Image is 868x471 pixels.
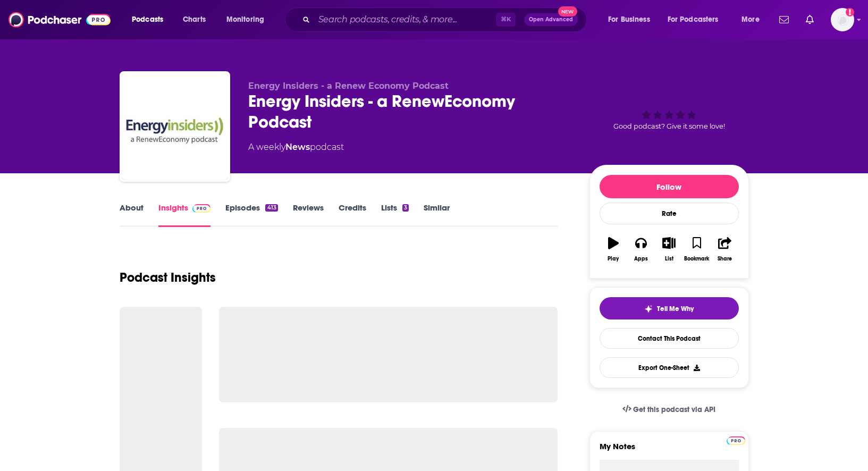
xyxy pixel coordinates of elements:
[655,230,682,268] button: List
[684,256,709,262] div: Bookmark
[226,12,264,27] span: Monitoring
[600,357,739,378] button: Export One-Sheet
[589,81,749,147] div: Good podcast? Give it some love!
[613,122,725,130] span: Good podcast? Give it some love!
[633,405,715,414] span: Get this podcast via API
[192,204,211,213] img: Podchaser Pro
[339,203,366,227] a: Credits
[802,11,818,29] a: Show notifications dropdown
[402,204,409,212] div: 3
[741,12,760,27] span: More
[120,270,216,285] h1: Podcast Insights
[183,12,206,27] span: Charts
[176,11,212,28] a: Charts
[524,13,578,26] button: Open AdvancedNew
[775,11,793,29] a: Show notifications dropdown
[285,142,310,152] a: News
[132,12,163,27] span: Podcasts
[661,11,734,28] button: open menu
[120,203,144,227] a: About
[831,8,854,31] span: Logged in as roneledotsonRAD
[314,11,496,28] input: Search podcasts, credits, & more...
[248,81,449,91] span: Energy Insiders - a Renew Economy Podcast
[424,203,450,227] a: Similar
[293,203,324,227] a: Reviews
[600,297,739,319] button: tell me why sparkleTell Me Why
[734,11,773,28] button: open menu
[558,6,577,16] span: New
[644,305,653,313] img: tell me why sparkle
[219,11,278,28] button: open menu
[727,436,745,445] img: Podchaser Pro
[846,8,854,16] svg: Add a profile image
[600,441,739,460] label: My Notes
[529,17,573,22] span: Open Advanced
[627,230,655,268] button: Apps
[831,8,854,31] img: User Profile
[727,435,745,445] a: Pro website
[608,12,650,27] span: For Business
[295,7,597,32] div: Search podcasts, credits, & more...
[600,328,739,349] a: Contact This Podcast
[158,203,211,227] a: InsightsPodchaser Pro
[683,230,711,268] button: Bookmark
[265,204,277,212] div: 413
[122,73,228,180] img: Energy Insiders - a RenewEconomy Podcast
[600,230,627,268] button: Play
[225,203,277,227] a: Episodes413
[600,203,739,224] div: Rate
[601,11,663,28] button: open menu
[614,397,724,423] a: Get this podcast via API
[608,256,619,262] div: Play
[9,10,111,30] img: Podchaser - Follow, Share and Rate Podcasts
[381,203,409,227] a: Lists3
[634,256,648,262] div: Apps
[831,8,854,31] button: Show profile menu
[665,256,673,262] div: List
[657,305,694,313] span: Tell Me Why
[668,12,719,27] span: For Podcasters
[496,13,516,27] span: ⌘ K
[718,256,732,262] div: Share
[711,230,738,268] button: Share
[248,141,344,154] div: A weekly podcast
[124,11,177,28] button: open menu
[600,175,739,198] button: Follow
